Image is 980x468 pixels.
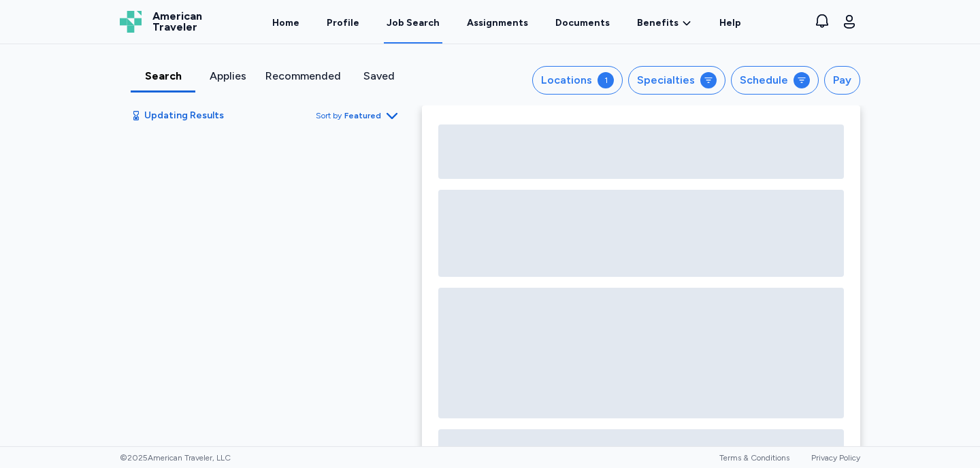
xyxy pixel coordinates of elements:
[152,11,202,33] span: American Traveler
[120,452,231,463] span: © 2025 American Traveler, LLC
[136,68,190,84] div: Search
[316,110,342,121] span: Sort by
[352,68,406,84] div: Saved
[344,110,381,121] span: Featured
[384,1,442,44] a: Job Search
[120,11,142,33] img: Logo
[387,16,440,30] div: Job Search
[833,72,851,88] div: Pay
[637,16,679,30] span: Benefits
[719,453,789,463] a: Terms & Conditions
[824,66,860,95] button: Pay
[731,66,819,95] button: Schedule
[316,107,400,124] button: Sort byFeatured
[637,72,695,88] div: Specialties
[541,72,592,88] div: Locations
[811,453,860,463] a: Privacy Policy
[144,109,224,122] span: Updating Results
[598,72,614,88] div: 1
[637,16,692,30] a: Benefits
[532,66,623,95] button: Locations1
[201,68,255,84] div: Applies
[628,66,725,95] button: Specialties
[265,68,341,84] div: Recommended
[740,72,788,88] div: Schedule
